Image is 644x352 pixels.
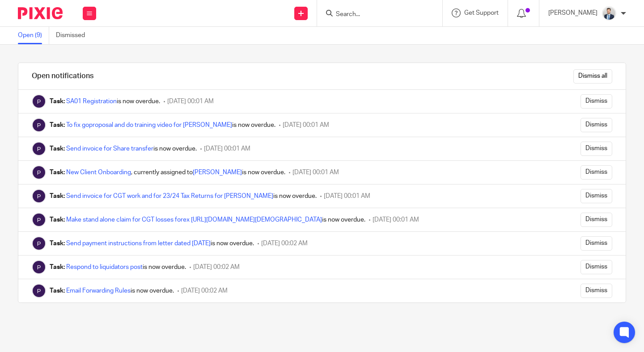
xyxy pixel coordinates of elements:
[50,264,65,270] b: Task:
[573,69,612,84] input: Dismiss all
[56,27,92,44] a: Dismissed
[373,217,419,223] span: [DATE] 00:01 AM
[50,239,254,248] div: is now overdue.
[32,165,46,180] img: Pixie
[580,236,612,251] input: Dismiss
[167,98,214,105] span: [DATE] 00:01 AM
[50,240,65,247] b: Task:
[50,215,365,224] div: is now overdue.
[50,217,65,223] b: Task:
[50,286,174,295] div: is now overdue.
[66,288,131,294] a: Email Forwarding Rules
[32,189,46,203] img: Pixie
[50,169,65,176] b: Task:
[464,10,499,16] span: Get Support
[66,217,322,223] a: Make stand alone claim for CGT losses forex [URL][DOMAIN_NAME][DEMOGRAPHIC_DATA]
[66,193,273,199] a: Send invoice for CGT work and for 23/24 Tax Returns for [PERSON_NAME]
[50,97,160,106] div: is now overdue.
[32,260,46,274] img: Pixie
[580,94,612,109] input: Dismiss
[32,213,46,227] img: Pixie
[50,121,275,130] div: is now overdue.
[204,146,250,152] span: [DATE] 00:01 AM
[580,118,612,132] input: Dismiss
[580,189,612,203] input: Dismiss
[50,192,317,201] div: is now overdue.
[50,263,186,272] div: is now overdue.
[50,122,65,128] b: Task:
[261,240,308,247] span: [DATE] 00:02 AM
[32,118,46,132] img: Pixie
[50,168,285,177] div: , currently assigned to is now overdue.
[181,288,228,294] span: [DATE] 00:02 AM
[50,98,65,105] b: Task:
[50,193,65,199] b: Task:
[66,146,153,152] a: Send invoice for Share transfer
[66,122,232,128] a: To fix goproposal and do training video for [PERSON_NAME]
[50,146,65,152] b: Task:
[32,236,46,251] img: Pixie
[580,260,612,274] input: Dismiss
[324,193,370,199] span: [DATE] 00:01 AM
[66,169,131,176] a: New Client Onboarding
[193,169,242,176] a: [PERSON_NAME]
[32,284,46,298] img: Pixie
[32,71,93,81] h1: Open notifications
[66,240,211,247] a: Send payment instructions from letter dated [DATE]
[292,169,339,176] span: [DATE] 00:01 AM
[580,142,612,156] input: Dismiss
[602,6,616,21] img: LinkedIn%20Profile.jpeg
[18,7,63,19] img: Pixie
[66,264,143,270] a: Respond to liquidators post
[66,98,117,105] a: SA01 Registration
[18,27,49,44] a: Open (9)
[580,213,612,227] input: Dismiss
[580,165,612,180] input: Dismiss
[335,11,415,19] input: Search
[50,288,65,294] b: Task:
[32,94,46,109] img: Pixie
[193,264,240,270] span: [DATE] 00:02 AM
[283,122,329,128] span: [DATE] 00:01 AM
[50,144,197,153] div: is now overdue.
[32,142,46,156] img: Pixie
[548,8,597,17] p: [PERSON_NAME]
[580,284,612,298] input: Dismiss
